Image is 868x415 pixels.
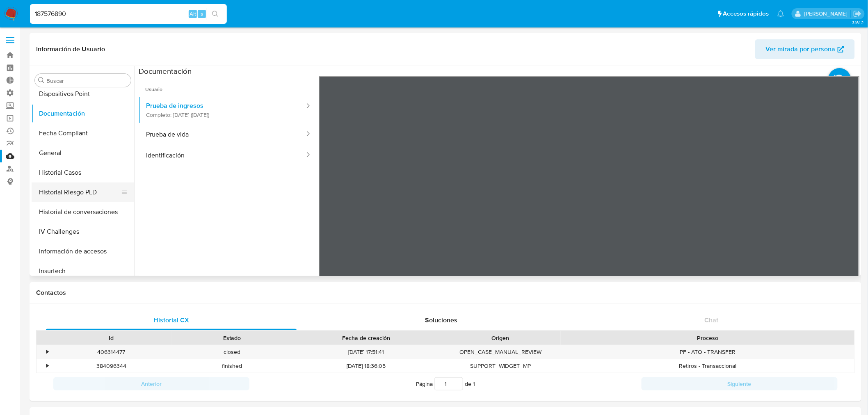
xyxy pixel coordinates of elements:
button: Insurtech [32,261,134,281]
span: Ver mirada por persona [766,39,836,59]
button: Ver mirada por persona [755,39,855,59]
div: • [46,362,48,370]
span: Soluciones [425,315,458,325]
div: Proceso [566,334,849,342]
button: Documentación [32,104,134,123]
div: Retiros - Transaccional [561,359,854,373]
div: Origen [446,334,555,342]
span: s [201,10,203,18]
div: Estado [177,334,286,342]
div: OPEN_CASE_MANUAL_REVIEW [440,345,561,359]
div: Fecha de creación [298,334,434,342]
input: Buscar [46,77,128,84]
button: Siguiente [642,377,838,390]
h1: Contactos [36,289,855,297]
button: IV Challenges [32,222,134,242]
a: Notificaciones [777,10,784,17]
div: 406314477 [51,345,171,359]
button: Dispositivos Point [32,84,134,104]
div: 384096344 [51,359,171,373]
div: [DATE] 17:51:41 [292,345,440,359]
a: Salir [853,9,862,18]
div: Id [57,334,166,342]
button: Historial Casos [32,163,134,182]
span: Historial CX [153,315,189,325]
button: Fecha Compliant [32,123,134,143]
p: mercedes.medrano@mercadolibre.com [804,10,850,18]
span: Página de [416,377,475,390]
button: Historial Riesgo PLD [32,182,128,202]
button: search-icon [207,8,224,20]
div: closed [171,345,292,359]
h1: Información de Usuario [36,45,105,53]
input: Buscar usuario o caso... [30,9,227,19]
span: Alt [190,10,196,18]
button: General [32,143,134,163]
button: Buscar [38,77,45,84]
div: finished [171,359,292,373]
div: SUPPORT_WIDGET_MP [440,359,561,373]
button: Historial de conversaciones [32,202,134,222]
span: Accesos rápidos [723,9,769,18]
span: Chat [705,315,719,325]
button: Información de accesos [32,242,134,261]
span: 1 [473,380,475,388]
div: [DATE] 18:36:05 [292,359,440,373]
div: PF - ATO - TRANSFER [561,345,854,359]
button: Anterior [53,377,249,390]
div: • [46,348,48,356]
